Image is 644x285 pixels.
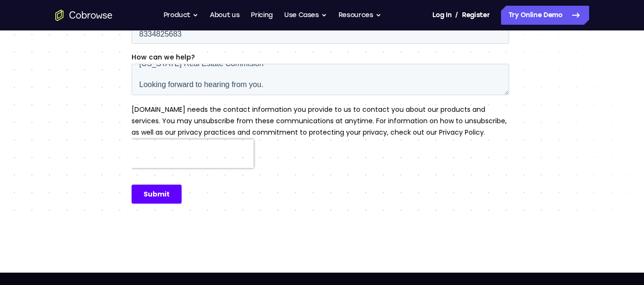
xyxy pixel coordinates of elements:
[251,6,273,25] a: Pricing
[455,10,458,21] span: /
[338,6,381,25] button: Resources
[432,6,451,25] a: Log In
[501,6,589,25] a: Try Online Demo
[210,6,239,25] a: About us
[164,6,199,25] button: Product
[284,6,327,25] button: Use Cases
[55,10,112,21] a: Go to the home page
[462,6,490,25] a: Register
